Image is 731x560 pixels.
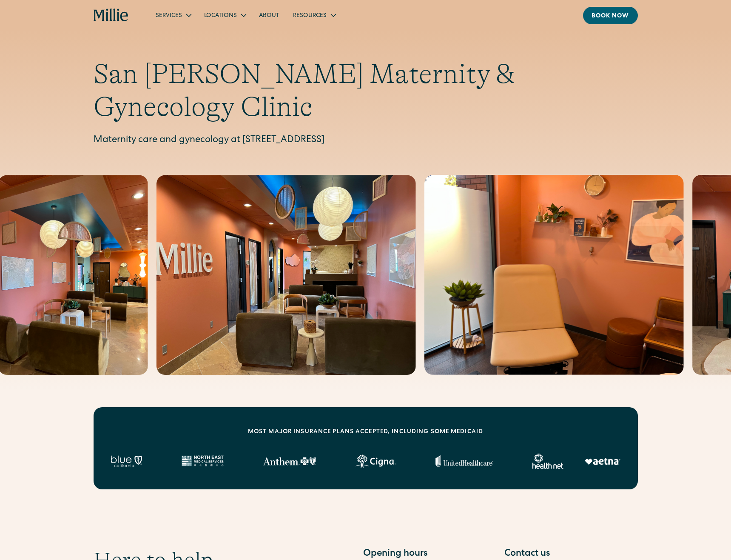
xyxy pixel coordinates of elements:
[583,7,638,24] a: Book now
[204,11,237,20] div: Locations
[94,9,129,22] a: home
[94,134,638,148] p: Maternity care and gynecology at [STREET_ADDRESS]
[149,8,197,22] div: Services
[248,428,483,437] div: MOST MAJOR INSURANCE PLANS ACCEPTED, INCLUDING some MEDICAID
[585,458,620,465] img: Aetna logo
[435,455,493,467] img: United Healthcare logo
[181,455,224,467] img: North East Medical Services logo
[355,454,396,468] img: Cigna logo
[197,8,252,22] div: Locations
[286,8,342,22] div: Resources
[111,455,142,467] img: Blue California logo
[94,58,638,123] h1: San [PERSON_NAME] Maternity & Gynecology Clinic
[293,11,327,20] div: Resources
[592,12,629,21] div: Book now
[532,454,564,469] img: Healthnet logo
[252,8,286,22] a: About
[263,457,316,466] img: Anthem Logo
[156,11,182,20] div: Services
